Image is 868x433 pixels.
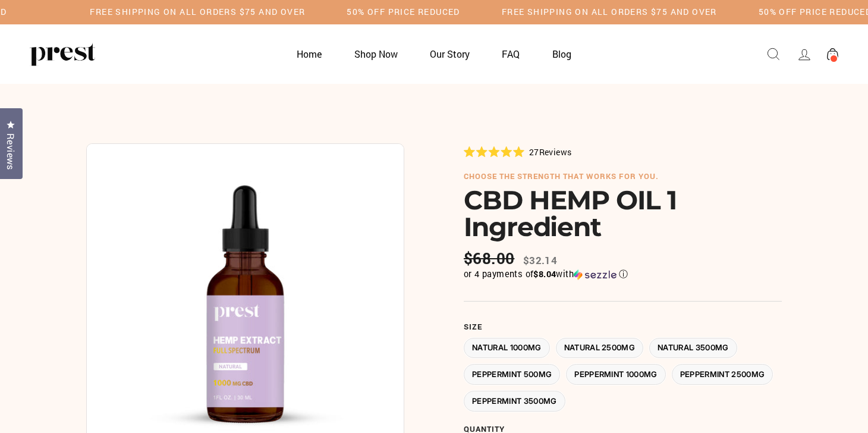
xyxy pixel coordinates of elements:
a: Blog [537,42,586,65]
h6: choose the strength that works for you. [464,172,782,181]
label: Natural 1000MG [464,338,550,359]
span: Reviews [539,146,572,158]
h5: Free Shipping on all orders $75 and over [502,7,717,17]
label: Peppermint 3500MG [464,391,565,412]
span: $8.04 [533,268,556,280]
a: Home [282,42,336,65]
div: 27Reviews [464,145,571,158]
label: Natural 3500MG [649,338,737,359]
label: Peppermint 1000MG [566,364,666,385]
ul: Primary [282,42,586,65]
h5: 50% OFF PRICE REDUCED [347,7,460,17]
span: Reviews [3,133,18,170]
span: $32.14 [523,253,557,267]
a: Our Story [415,42,485,65]
img: PREST ORGANICS [30,42,95,66]
div: or 4 payments of with [464,268,782,280]
label: Peppermint 2500MG [672,364,773,385]
h5: Free Shipping on all orders $75 and over [90,7,305,17]
label: Size [464,322,782,332]
label: Natural 2500MG [556,338,644,359]
label: Peppermint 500MG [464,364,560,385]
a: Shop Now [339,42,413,65]
a: FAQ [487,42,534,65]
span: $68.00 [464,249,517,268]
span: 27 [529,146,539,158]
div: or 4 payments of$8.04withSezzle Click to learn more about Sezzle [464,268,782,280]
img: Sezzle [574,269,617,280]
h1: CBD HEMP OIL 1 Ingredient [464,187,782,240]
